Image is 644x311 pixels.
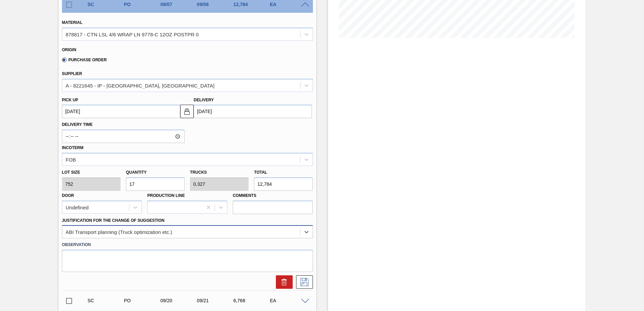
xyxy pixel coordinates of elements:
[66,229,172,235] div: ABI Transport planning (Truck optimization etc.)
[122,2,163,7] div: Purchase order
[254,170,267,175] label: Total
[183,107,191,115] img: locked
[126,170,147,175] label: Quantity
[62,193,74,198] label: Door
[180,105,194,118] button: locked
[62,168,121,177] label: Lot size
[66,204,89,210] div: Undefined
[66,157,76,162] div: FOB
[233,191,313,201] label: Comments
[122,298,163,303] div: Purchase order
[293,275,313,289] div: Save Suggestion
[62,47,76,52] label: Origin
[62,20,83,25] label: Material
[190,170,207,175] label: Trucks
[232,2,272,7] div: 12,784
[66,31,199,37] div: 878817 - CTN LSL 4/6 WRAP LN 9778-C 12OZ POSTPR 0
[194,98,214,102] label: Delivery
[86,2,127,7] div: Suggestion Created
[159,298,199,303] div: 09/20/2025
[195,2,236,7] div: 09/08/2025
[62,98,78,102] label: Pick up
[194,105,312,118] input: mm/dd/yyyy
[62,58,107,62] label: Purchase Order
[62,105,180,118] input: mm/dd/yyyy
[272,275,293,289] div: Delete Suggestion
[62,145,84,150] label: Incoterm
[147,193,185,198] label: Production Line
[62,240,313,250] label: Observation
[86,298,127,303] div: Suggestion Created
[66,82,215,88] div: A - 8221645 - IP - [GEOGRAPHIC_DATA], [GEOGRAPHIC_DATA]
[268,2,309,7] div: EA
[268,298,309,303] div: EA
[232,298,272,303] div: 6,768
[159,2,199,7] div: 09/07/2025
[62,71,82,76] label: Supplier
[195,298,236,303] div: 09/21/2025
[62,120,185,130] label: Delivery Time
[62,218,164,223] label: Justification for the Change of Suggestion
